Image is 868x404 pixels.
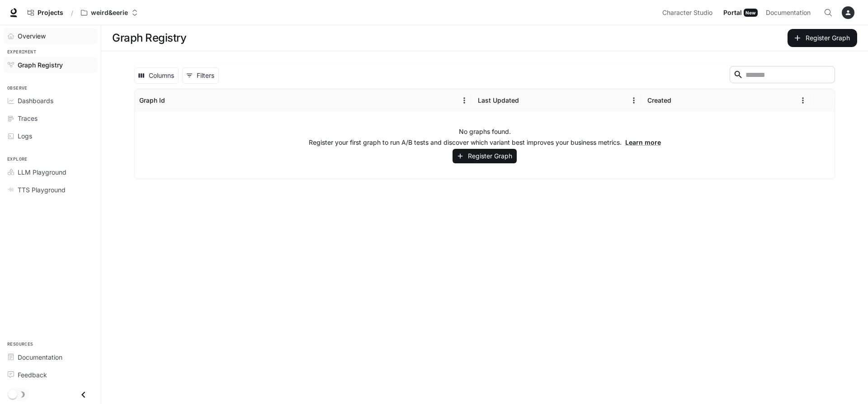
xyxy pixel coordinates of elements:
span: Portal [723,7,742,19]
a: Traces [4,110,97,126]
span: Feedback [18,370,47,380]
a: Documentation [4,349,97,365]
a: Feedback [4,367,97,383]
a: Graph Registry [4,57,97,73]
span: Documentation [766,7,811,19]
span: Graph Registry [18,60,63,70]
span: Projects [38,9,63,17]
button: Menu [796,94,810,107]
span: Dark mode toggle [8,389,17,399]
span: Traces [18,114,38,123]
p: No graphs found. [459,127,511,136]
div: / [67,8,77,18]
div: Graph Id [139,96,165,104]
p: weird&eerie [91,9,128,17]
a: Documentation [762,4,817,22]
span: TTS Playground [18,185,66,195]
button: Menu [627,94,641,107]
a: Logs [4,128,97,144]
button: Register Graph [453,149,517,164]
a: Overview [4,28,97,44]
button: Register Graph [788,29,857,47]
button: Open workspace menu [77,4,142,22]
a: TTS Playground [4,182,97,198]
button: Sort [166,94,179,107]
div: Created [647,96,671,104]
span: Character Studio [662,7,712,19]
button: Sort [672,94,686,107]
button: Show filters [182,67,219,84]
span: LLM Playground [18,167,66,177]
button: Open Command Menu [819,4,837,22]
span: Overview [18,31,46,41]
div: Last Updated [478,96,519,104]
span: Logs [18,131,32,141]
span: Documentation [18,352,62,362]
a: Dashboards [4,93,97,109]
a: LLM Playground [4,164,97,180]
span: Dashboards [18,96,53,105]
button: Menu [458,94,471,107]
a: Learn more [625,138,661,146]
div: New [744,9,758,17]
p: Register your first graph to run A/B tests and discover which variant best improves your business... [309,138,661,147]
button: Close drawer [73,385,94,404]
div: Search [730,66,835,85]
button: Sort [520,94,533,107]
a: Go to projects [24,4,67,22]
button: Select columns [134,67,179,84]
h1: Graph Registry [112,29,186,47]
a: Character Studio [659,4,719,22]
a: PortalNew [720,4,761,22]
